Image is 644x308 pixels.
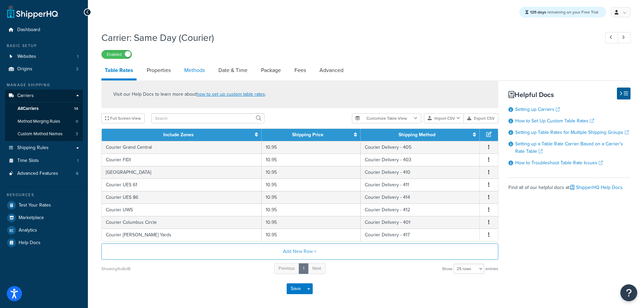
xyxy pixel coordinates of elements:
[5,43,83,49] div: Basic Setup
[508,91,630,98] h3: Helpful Docs
[262,204,361,216] td: 10.95
[5,155,83,167] li: Time Slots
[361,153,480,166] td: Courier Delivery - 403
[18,131,63,137] span: Custom Method Names
[424,113,464,123] button: Import CSV
[299,263,309,274] a: 1
[196,91,265,98] a: how to set up custom table rates
[102,204,262,216] td: Courier UWS
[102,166,262,179] td: [GEOGRAPHIC_DATA]
[515,117,594,124] a: How to Set Up Custom Table Rates
[5,115,83,128] a: Method Merging Rules0
[18,119,60,124] span: Method Merging Rules
[5,24,83,36] a: Dashboard
[530,9,598,15] span: remaining on your Free Trial
[5,90,83,141] li: Carriers
[102,153,262,166] td: Courier FIDI
[113,91,266,98] p: Visit our Help Docs to learn more about .
[102,229,262,241] td: Courier [PERSON_NAME] Yards
[101,264,130,274] div: Showing 1 to 8 of 8
[17,145,49,151] span: Shipping Rules
[5,237,83,249] a: Help Docs
[17,171,58,176] span: Advanced Features
[361,166,480,179] td: Courier Delivery - 410
[508,177,630,192] div: Find all of our helpful docs at:
[76,131,78,137] span: 3
[5,90,83,102] a: Carriers
[102,141,262,153] td: Courier Grand Central
[464,113,498,123] button: Export CSV
[262,179,361,191] td: 10.95
[287,283,305,294] button: Save
[17,66,32,72] span: Origins
[5,128,83,140] a: Custom Method Names3
[515,159,603,166] a: How to Troubleshoot Table Rate Issues
[17,54,36,60] span: Websites
[181,62,208,78] a: Methods
[292,131,324,138] a: Shipping Price
[18,106,39,112] span: All Carriers
[515,140,623,155] a: Setting up a Table Rate Carrier Based on a Carrier's Rate Table
[618,32,631,43] a: Next Record
[262,166,361,179] td: 10.95
[77,54,78,60] span: 1
[262,153,361,166] td: 10.95
[101,113,145,123] button: Full Screen View
[361,216,480,229] td: Courier Delivery - 401
[361,191,480,204] td: Courier Delivery - 414
[5,212,83,224] a: Marketplace
[17,27,40,33] span: Dashboard
[5,63,83,75] li: Origins
[19,240,41,246] span: Help Docs
[215,62,251,78] a: Date & Time
[5,63,83,75] a: Origins2
[5,167,83,180] li: Advanced Features
[361,141,480,153] td: Courier Delivery - 405
[515,106,560,113] a: Setting up Carriers
[74,106,78,112] span: 14
[617,88,630,99] button: Hide Help Docs
[5,199,83,211] a: Test Your Rates
[361,229,480,241] td: Courier Delivery - 417
[399,131,435,138] a: Shipping Method
[361,179,480,191] td: Courier Delivery - 411
[5,115,83,128] li: Method Merging Rules
[19,215,44,221] span: Marketplace
[570,184,623,191] a: ShipperHQ Help Docs
[316,62,347,78] a: Advanced
[77,158,78,164] span: 1
[76,119,78,124] span: 0
[5,102,83,115] a: AllCarriers14
[151,113,264,123] input: Search
[262,191,361,204] td: 10.95
[102,191,262,204] td: Courier UES 86
[19,228,37,233] span: Analytics
[262,216,361,229] td: 10.95
[102,179,262,191] td: Courier UES 61
[5,192,83,198] div: Resources
[17,93,34,99] span: Carriers
[19,203,51,208] span: Test Your Rates
[605,32,618,43] a: Previous Record
[76,66,78,72] span: 2
[5,142,83,154] a: Shipping Rules
[163,131,194,138] a: Include Zones
[5,50,83,63] li: Websites
[143,62,174,78] a: Properties
[262,229,361,241] td: 10.95
[5,224,83,236] li: Analytics
[5,167,83,180] a: Advanced Features6
[312,265,321,271] span: Next
[101,243,498,260] button: Add New Row +
[361,204,480,216] td: Courier Delivery - 412
[258,62,284,78] a: Package
[101,62,137,80] a: Table Rates
[308,263,326,274] a: Next
[17,158,39,164] span: Time Slots
[76,171,78,176] span: 6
